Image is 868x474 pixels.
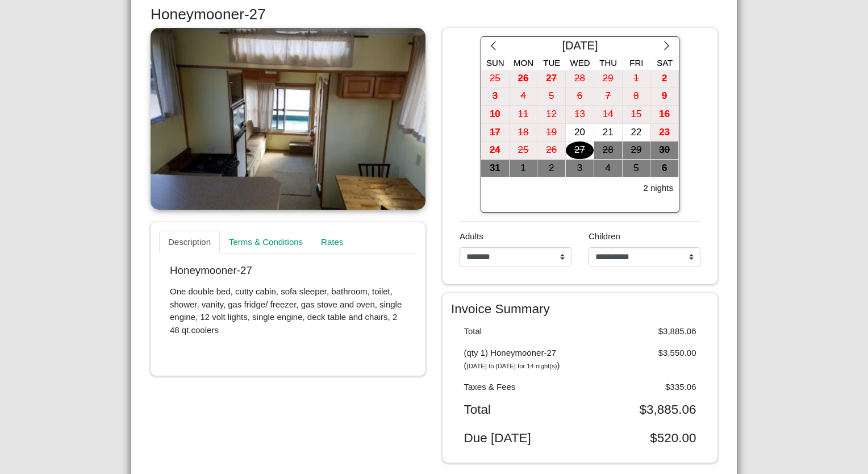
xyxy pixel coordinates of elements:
svg: chevron left [488,40,499,51]
button: 21 [594,124,623,142]
button: 15 [623,106,651,124]
button: 5 [623,160,651,178]
div: 26 [537,142,565,159]
div: 26 [510,70,537,88]
span: Mon [514,58,533,68]
div: 17 [481,124,509,142]
button: 10 [481,106,510,124]
i: [DATE] to [DATE] for 14 night(s) [467,363,557,369]
div: (qty 1) Honeymooner-27 ( ) [456,347,581,372]
div: Due [DATE] [456,430,581,446]
div: 6 [650,160,678,177]
div: Total [456,402,581,417]
div: 18 [510,124,537,142]
div: 9 [650,88,678,105]
div: 12 [537,106,565,123]
button: chevron left [481,37,506,57]
h3: Honeymooner-27 [151,6,717,24]
button: 25 [510,142,538,160]
span: Children [589,231,620,241]
span: Sat [657,58,673,68]
div: 20 [566,124,594,142]
div: 13 [566,106,594,123]
div: 11 [510,106,537,123]
button: 29 [594,70,623,88]
button: 29 [623,142,651,160]
button: 31 [481,160,510,178]
button: 28 [566,70,594,88]
div: 3 [566,160,594,177]
span: Thu [599,58,617,68]
div: 4 [510,88,537,105]
div: $335.06 [580,381,705,394]
button: 18 [510,124,538,142]
button: 4 [594,160,623,178]
div: 24 [481,142,509,159]
div: Total [456,325,581,338]
button: 4 [510,88,538,106]
button: 23 [650,124,679,142]
div: 16 [650,106,678,123]
button: 8 [623,88,651,106]
div: $3,550.00 [580,347,705,372]
p: Honeymooner-27 [170,264,406,277]
div: 10 [481,106,509,123]
div: 21 [594,124,622,142]
button: chevron right [654,37,679,57]
div: 5 [623,160,650,177]
div: 4 [594,160,622,177]
div: 14 [594,106,622,123]
button: 25 [481,70,510,88]
button: 26 [537,142,566,160]
div: 8 [623,88,650,105]
div: 2 [537,160,565,177]
button: 9 [650,88,679,106]
a: Rates [312,231,352,253]
span: Wed [570,58,590,68]
span: Adults [460,231,483,241]
span: Tue [543,58,560,68]
button: 7 [594,88,623,106]
button: 1 [510,160,538,178]
div: 1 [623,70,650,88]
button: 28 [594,142,623,160]
svg: chevron right [661,40,672,51]
div: 19 [537,124,565,142]
button: 2 [650,70,679,88]
button: 22 [623,124,651,142]
div: 27 [537,70,565,88]
div: $3,885.06 [580,402,705,417]
div: 29 [594,70,622,88]
button: 27 [537,70,566,88]
button: 30 [650,142,679,160]
div: 2 [650,70,678,88]
a: Description [159,231,220,253]
div: 15 [623,106,650,123]
button: 5 [537,88,566,106]
button: 24 [481,142,510,160]
p: One double bed, cutty cabin, sofa sleeper, bathroom, toilet, shower, vanity, gas fridge/ freezer,... [170,285,406,336]
div: 30 [650,142,678,159]
div: 5 [537,88,565,105]
div: 25 [481,70,509,88]
button: 26 [510,70,538,88]
button: 3 [481,88,510,106]
button: 1 [623,70,651,88]
div: 3 [481,88,509,105]
button: 12 [537,106,566,124]
button: 3 [566,160,594,178]
button: 27 [566,142,594,160]
button: 14 [594,106,623,124]
div: 1 [510,160,537,177]
button: 16 [650,106,679,124]
h6: 2 nights [643,183,673,193]
div: 28 [566,70,594,88]
button: 2 [537,160,566,178]
h4: Invoice Summary [451,301,709,317]
button: 6 [566,88,594,106]
div: 6 [566,88,594,105]
div: 31 [481,160,509,177]
button: 20 [566,124,594,142]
